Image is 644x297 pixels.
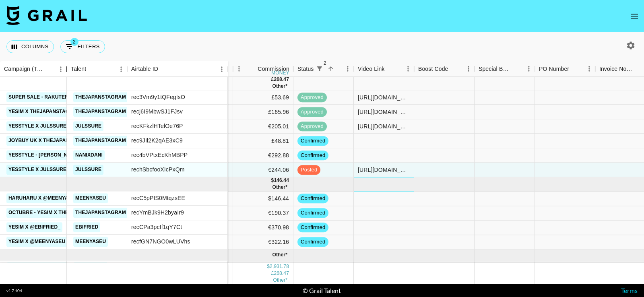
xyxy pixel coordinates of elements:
div: €244.06 [233,163,293,177]
div: £53.69 [233,91,293,105]
a: JOYBUY UK x Thejapanstagram [6,136,96,146]
span: confirmed [297,152,328,159]
a: thejapanstagram [73,92,128,102]
a: meenyaseu [73,237,108,247]
span: 2 [321,59,329,67]
a: Terms [621,287,638,294]
span: € 883.51 [272,185,287,190]
div: Status [297,61,314,77]
button: Menu [402,63,414,75]
div: rechSbcfooXIcPxQm [131,166,185,174]
div: £ [271,270,274,277]
div: recYmBJk9H2byaIr9 [131,208,184,217]
button: Sort [43,64,55,75]
span: € 2,078.92 [273,277,287,283]
div: €205.01 [233,120,293,134]
button: Menu [233,63,245,75]
div: Commission [258,61,289,77]
div: Special Booking Type [479,61,512,77]
img: Grail Talent [6,6,87,25]
div: https://www.instagram.com/p/DPGf01SjY60/ [358,166,410,174]
button: Sort [325,63,336,74]
div: money [271,70,289,75]
span: posted [297,166,320,174]
button: Show filters [60,40,105,53]
div: £165.96 [233,105,293,120]
a: YESIM x thejapanstagram [6,107,83,117]
div: rec4bVPtxEcKhMBPP [131,151,188,159]
a: YESIM x @ebifried_ [6,222,62,232]
button: Sort [158,64,169,75]
div: €292.88 [233,148,293,163]
div: Invoice Notes [599,61,632,77]
button: Menu [523,63,535,75]
span: confirmed [297,224,328,231]
div: Airtable ID [131,61,158,77]
div: recfGN7NGO0wLUVhs [131,237,190,245]
button: Menu [462,63,475,75]
div: Talent [71,61,86,77]
div: 2 active filters [314,63,325,74]
div: Boost Code [418,61,448,77]
button: Sort [86,64,97,75]
a: thejapanstagram [73,136,128,146]
span: approved [297,94,327,101]
div: recC5pPIS0MtqzsEE [131,194,185,202]
div: Video Link [358,61,385,77]
button: Sort [632,63,644,74]
div: £ [271,76,274,83]
a: meenyaseu [73,263,108,273]
div: Campaign (Type) [4,61,43,77]
button: Menu [216,63,228,75]
span: confirmed [297,137,328,145]
span: confirmed [297,238,328,246]
button: Show filters [314,63,325,74]
span: approved [297,108,327,116]
div: €190.37 [233,206,293,221]
div: £48.81 [233,134,293,148]
div: rec3Vm9y1tQFegIsO [131,93,185,101]
a: HARUHARU x @meenyaseu [6,193,80,203]
a: Super Sale - Rakuten Travel [GEOGRAPHIC_DATA] [6,92,145,102]
div: recCPa3pcIf1qY7Ct [131,223,182,231]
div: €370.98 [233,221,293,235]
div: Expenses: Remove Commission? [193,61,233,77]
div: Talent [67,61,127,77]
span: 2 [70,38,78,46]
button: Menu [115,63,127,75]
span: confirmed [297,195,328,202]
a: thejapanstagram [73,208,128,218]
div: Airtable ID [127,61,228,77]
a: thejapanstagram [73,107,128,117]
a: YESIM x @meenyaseu [6,237,67,247]
div: Boost Code [414,61,475,77]
button: Menu [342,63,354,75]
span: € 741.95 [272,83,287,89]
div: https://www.instagram.com/p/DODp5fpAiv2/ [358,93,410,101]
a: nanixdani [73,150,105,160]
div: recj6I9MbwSJ1FJsv [131,108,183,116]
div: PO Number [535,61,595,77]
button: open drawer [626,8,642,24]
a: octubre - YESIM x thejapanstagram [6,208,111,218]
div: PO Number [539,61,569,77]
button: Sort [246,63,258,74]
div: 268.47 [274,270,289,277]
a: julssure [73,121,103,131]
div: €322.16 [233,235,293,250]
a: julssure [73,165,103,175]
div: 2,931.78 [270,263,289,270]
div: recKFkzlHTelOe76P [131,122,183,130]
button: Sort [448,63,460,74]
span: € 124.18 [272,252,287,258]
div: €124.18 [233,261,293,276]
button: Menu [55,63,67,75]
a: YesStyle x Julssure - [PERSON_NAME] Seguidores Septiembre [6,165,182,175]
div: $ [267,263,270,270]
div: Status [293,61,354,77]
span: approved [297,123,327,130]
button: Menu [583,63,595,75]
a: ebifried [73,222,100,232]
div: https://www.instagram.com/p/DOf9ky2gtCP/ [358,108,410,116]
div: https://www.instagram.com/p/DOrLHHaCNsM/ [358,122,410,130]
